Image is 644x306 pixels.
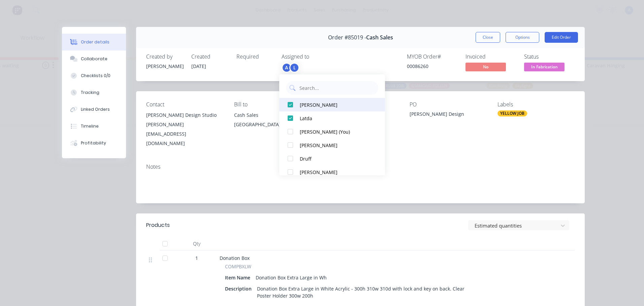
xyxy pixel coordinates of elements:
button: Options [506,32,539,43]
div: Checklists 0/0 [81,73,110,79]
div: Linked Orders [81,106,110,112]
span: Donation Box [220,255,250,261]
div: [PERSON_NAME] Design [410,110,487,120]
div: PO [410,101,487,108]
div: Qty [176,237,217,250]
button: [PERSON_NAME] [279,165,385,179]
div: Contact [146,101,223,108]
div: Description [225,284,254,294]
div: [PERSON_NAME] [300,101,371,108]
div: Status [524,54,575,60]
button: In Fabrication [524,63,565,73]
div: Tracking [81,90,99,96]
div: MYOB Order # [407,54,457,60]
div: Order details [81,39,109,45]
button: Order details [62,34,126,50]
button: Profitability [62,135,126,151]
div: L [289,63,299,73]
div: [PERSON_NAME] [300,169,371,176]
div: Collaborate [81,56,107,62]
div: [PERSON_NAME] (You) [300,128,371,135]
div: Created [191,54,228,60]
div: [PERSON_NAME][EMAIL_ADDRESS][DOMAIN_NAME] [146,120,223,148]
div: Bill to [234,101,311,108]
div: Created by [146,54,183,60]
div: Products [146,221,170,229]
div: Latda [300,115,371,122]
button: Collaborate [62,50,126,67]
div: [GEOGRAPHIC_DATA], [234,120,311,129]
span: Cash Sales [366,34,393,41]
div: Item Name [225,273,253,282]
div: Invoiced [465,54,516,60]
div: YELLOW JOB [497,110,527,116]
button: Edit Order [545,32,578,43]
div: Required [236,54,273,60]
button: Checklists 0/0 [62,67,126,84]
button: Timeline [62,118,126,135]
div: Assigned to [282,54,349,60]
span: [DATE] [191,63,206,69]
button: [PERSON_NAME] [279,138,385,152]
div: Notes [146,164,575,170]
button: Latda [279,111,385,125]
span: No [465,63,506,71]
span: 1 [195,254,198,262]
span: In Fabrication [524,63,565,71]
button: Druff [279,152,385,165]
input: Search... [299,81,375,95]
div: Cash Sales[GEOGRAPHIC_DATA], [234,110,311,132]
div: Profitability [81,140,106,146]
div: 00086260 [407,63,457,70]
button: [PERSON_NAME] (You) [279,125,385,138]
div: [PERSON_NAME] [300,142,371,149]
button: Close [476,32,500,43]
span: COMPBXLW [225,263,251,270]
div: Labels [497,101,575,108]
div: A [282,63,292,73]
div: [PERSON_NAME] Design Studio[PERSON_NAME][EMAIL_ADDRESS][DOMAIN_NAME] [146,110,223,148]
div: Cash Sales [234,110,311,120]
div: [PERSON_NAME] [146,63,183,70]
span: Order #85019 - [328,34,366,41]
div: Donation Box Extra Large in Wh [253,273,329,282]
div: Timeline [81,123,99,129]
button: Tracking [62,84,126,101]
button: Linked Orders [62,101,126,118]
div: Druff [300,155,371,162]
div: [PERSON_NAME] Design Studio [146,110,223,120]
button: [PERSON_NAME] [279,98,385,111]
button: AL [282,63,299,73]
